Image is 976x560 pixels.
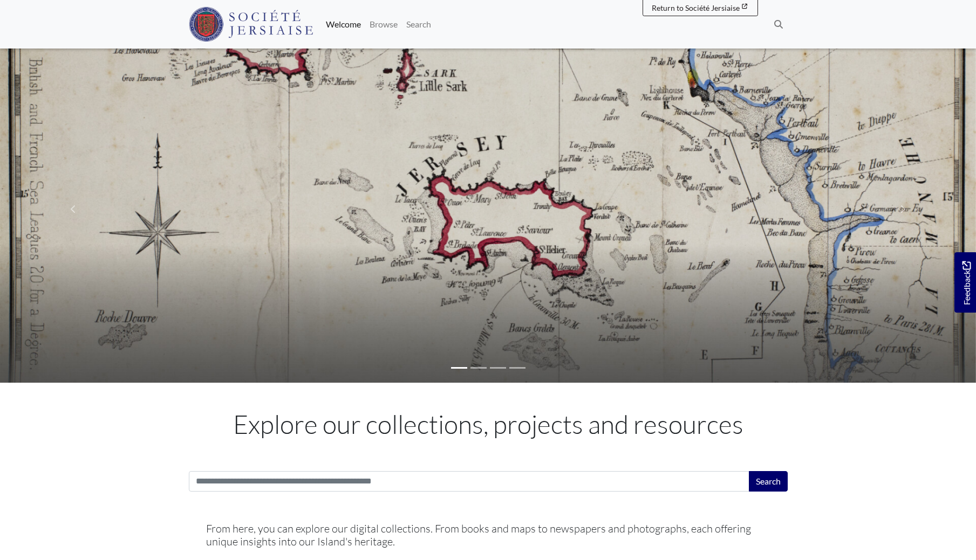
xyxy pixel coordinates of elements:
h1: Explore our collections, projects and resources [189,409,788,440]
a: Welcome [322,13,365,35]
a: Browse [365,13,402,35]
input: Search this collection... [189,471,749,492]
a: Move to next slideshow image [830,36,976,383]
span: Return to Société Jersiaise [652,3,740,12]
button: Search [749,471,788,492]
a: Search [402,13,435,35]
img: Société Jersiaise [189,7,313,42]
h5: From here, you can explore our digital collections. From books and maps to newspapers and photogr... [206,522,770,548]
a: Société Jersiaise logo [189,4,313,44]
